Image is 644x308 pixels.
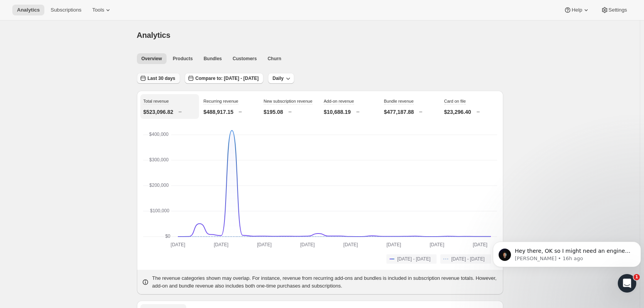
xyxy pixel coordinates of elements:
p: $523,096.82 [143,108,174,116]
button: Tools [88,5,116,15]
p: Message from Adrian, sent 16h ago [25,30,142,37]
text: [DATE] [170,242,185,247]
span: Bundle revenue [384,99,414,103]
p: $195.08 [264,108,283,116]
text: [DATE] [473,242,487,247]
span: Add-on revenue [324,99,354,103]
button: Settings [596,5,632,15]
span: Customers [233,56,257,62]
iframe: Intercom notifications message [490,225,644,287]
span: Total revenue [143,99,169,103]
span: Subscriptions [51,7,81,13]
button: Subscriptions [46,5,86,15]
p: $477,187.88 [384,108,414,116]
text: $0 [165,234,170,239]
span: New subscription revenue [264,99,313,103]
p: $488,917.15 [204,108,234,116]
button: Compare to: [DATE] - [DATE] [185,73,263,84]
button: [DATE] - [DATE] [386,254,437,264]
span: Analytics [137,31,170,39]
span: Daily [273,75,284,81]
button: Help [559,5,594,15]
span: Products [173,56,193,62]
text: [DATE] [343,242,358,247]
span: Compare to: [DATE] - [DATE] [196,75,259,81]
button: Analytics [12,5,44,15]
text: [DATE] [257,242,271,247]
text: $200,000 [149,183,169,188]
iframe: Intercom live chat [618,274,636,293]
span: [DATE] - [DATE] [397,256,430,262]
span: Churn [268,56,281,62]
span: Bundles [204,56,222,62]
span: Analytics [17,7,40,13]
button: Daily [268,73,295,84]
p: $23,296.40 [444,108,471,116]
span: 1 [634,274,640,280]
text: $300,000 [149,157,169,162]
p: The revenue categories shown may overlap. For instance, revenue from recurring add-ons and bundle... [152,274,499,290]
p: $10,688.19 [324,108,351,116]
text: $400,000 [149,132,168,137]
text: [DATE] [300,242,315,247]
span: Recurring revenue [204,99,239,103]
span: Overview [142,56,162,62]
span: Card on file [444,99,466,103]
text: [DATE] [430,242,444,247]
span: Help [572,7,582,13]
button: [DATE] - [DATE] [440,254,491,264]
span: Settings [609,7,627,13]
span: Tools [92,7,104,13]
button: Last 30 days [137,73,180,84]
text: [DATE] [386,242,401,247]
span: Hey there, OK so I might need an engineer to help me with this because my exports are including t... [25,22,141,67]
span: Last 30 days [148,75,175,81]
span: [DATE] - [DATE] [451,256,484,262]
text: [DATE] [214,242,228,247]
text: $100,000 [150,208,169,213]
